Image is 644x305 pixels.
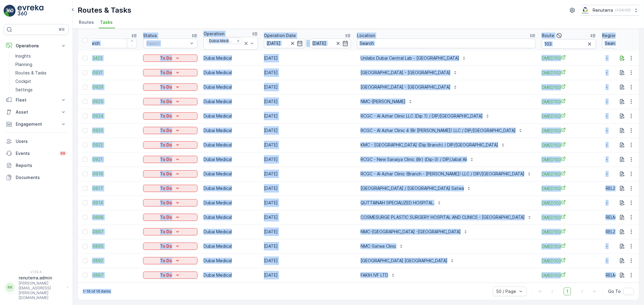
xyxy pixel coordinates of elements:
div: Toggle Row Selected [83,244,88,249]
button: To Do [143,83,197,91]
p: Dubai Medical [203,156,258,162]
td: [DATE] [261,268,354,282]
p: RCGC - Al Azhar Clinic (Branch - [PERSON_NAME]) LLC / DIP/[GEOGRAPHIC_DATA] [360,171,524,177]
span: v 1.50.4 [4,270,69,274]
img: logo_light-DOdMpM7g.png [18,5,43,17]
p: Dubai Medical [203,55,258,61]
p: Dubai Medical [203,113,258,119]
div: Dubai Medical [207,38,235,44]
button: [GEOGRAPHIC_DATA] - [GEOGRAPHIC_DATA] [357,82,461,92]
span: DMED103 [542,142,596,148]
div: Toggle Row Selected [83,85,88,90]
button: To Do [143,243,197,250]
p: To Do [160,55,172,61]
input: dd/mm/yyyy [310,39,351,48]
p: Reports [16,162,66,168]
button: Renuterra(+04:00) [581,5,639,16]
div: Toggle Row Selected [83,157,88,162]
a: DMED103 [542,229,596,235]
button: To Do [143,55,197,62]
div: Toggle Row Selected [83,171,88,176]
p: Route [542,33,554,39]
p: Routes & Tasks [78,5,131,15]
button: NMC-Satwa Clinic [357,241,407,251]
p: Dubai Medical [203,142,258,148]
td: [DATE] [261,123,354,138]
button: KMC - [GEOGRAPHIC_DATA] (Dip Branch) / DIP/[GEOGRAPHIC_DATA] [357,140,509,150]
p: [GEOGRAPHIC_DATA] - [GEOGRAPHIC_DATA] [360,84,450,90]
p: renuterra.admin [19,275,64,281]
span: 21850914 [83,200,137,206]
p: 99 [60,151,65,156]
p: Routes & Tasks [15,70,46,76]
a: 21850921 [83,156,137,162]
button: To Do [143,199,197,206]
a: 21850922 [83,142,137,148]
input: Search [357,39,536,48]
a: DMED103 [542,156,596,163]
button: Operations [4,40,69,52]
a: DMED103 [542,200,596,206]
button: Fleet [4,94,69,106]
p: Dubai Medical [203,70,258,76]
p: Documents [16,175,66,181]
p: Dubai Medical [203,185,258,191]
p: Cockpit [15,78,31,84]
button: To Do [143,185,197,192]
p: Operation [203,31,224,37]
p: NMC-[GEOGRAPHIC_DATA] -[GEOGRAPHIC_DATA] [360,229,461,235]
p: Region [602,33,617,39]
a: 21850898 [83,214,137,220]
td: [DATE] [261,210,354,225]
p: To Do [160,113,172,119]
span: 21850919 [83,171,137,177]
span: 21850925 [83,99,137,105]
p: To Do [160,171,172,177]
p: NMC-Satwa Clinic [360,243,396,249]
span: 21850917 [83,185,137,191]
a: Cockpit [13,77,69,86]
p: To Do [160,156,172,162]
td: [DATE] [261,65,354,80]
td: [DATE] [261,51,354,65]
p: To Do [160,243,172,249]
a: DMED103 [542,214,596,221]
a: DMED103 [542,185,596,192]
div: Toggle Row Selected [83,114,88,118]
p: To Do [160,70,172,76]
p: To Do [160,272,172,278]
img: logo [4,5,16,17]
span: Go To [608,288,621,294]
img: Screenshot_2024-07-26_at_13.33.01.png [581,7,590,14]
p: Planning [15,61,32,68]
p: To Do [160,258,172,264]
p: Dubai Medical [203,99,258,105]
p: [PERSON_NAME][EMAIL_ADDRESS][PERSON_NAME][DOMAIN_NAME] [19,281,64,300]
p: To Do [160,214,172,220]
a: 21850929 [83,84,137,90]
button: NMC-[PERSON_NAME] [357,97,416,106]
p: Dubai Medical [203,200,258,206]
td: [DATE] [261,239,354,253]
div: Toggle Row Selected [83,186,88,191]
button: To Do [143,156,197,163]
a: DMED103 [542,171,596,177]
button: To Do [143,257,197,264]
p: RCGC - Al Azhar Clinic 4 (Br [PERSON_NAME]) LLC / DIP/[GEOGRAPHIC_DATA] [360,127,516,134]
a: DMED103 [542,70,596,76]
p: Unilabs Dubai Central Lab - [GEOGRAPHIC_DATA] [360,55,459,61]
span: 21850924 [83,113,137,119]
p: [GEOGRAPHIC_DATA] / [GEOGRAPHIC_DATA] Satwa [360,185,464,191]
span: Tasks [100,19,113,25]
input: Search [83,39,137,48]
div: Remove Dubai Medical [235,39,242,43]
p: To Do [160,127,172,134]
p: Dubai Medical [203,229,258,235]
div: Toggle Row Selected [83,215,88,220]
p: ⌘B [59,27,65,32]
td: [DATE] [261,152,354,167]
